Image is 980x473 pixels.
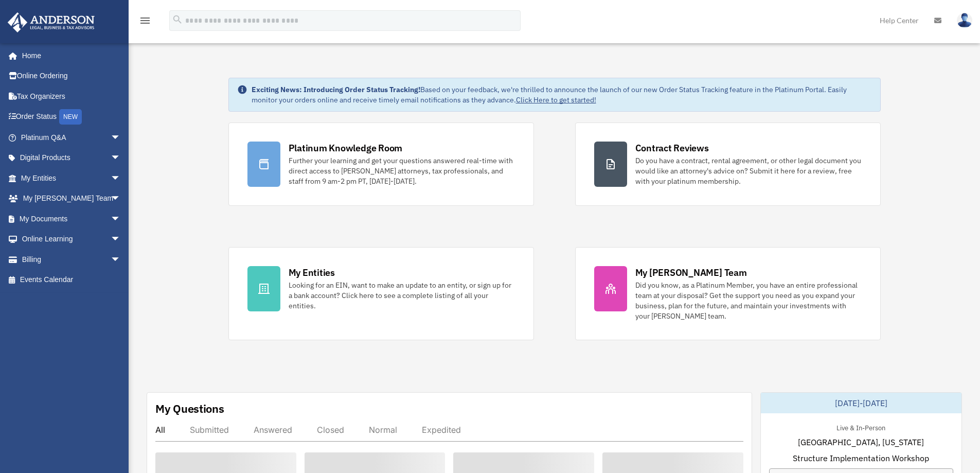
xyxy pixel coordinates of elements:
strong: Exciting News: Introducing Order Status Tracking! [252,85,420,94]
img: User Pic [957,13,972,28]
a: My Entitiesarrow_drop_down [7,168,136,188]
div: Further your learning and get your questions answered real-time with direct access to [PERSON_NAM... [289,155,515,186]
div: Submitted [190,425,229,435]
a: menu [139,18,151,27]
span: arrow_drop_down [111,229,131,250]
div: Closed [317,425,344,435]
a: Platinum Q&Aarrow_drop_down [7,127,136,148]
div: Expedited [422,425,461,435]
div: All [155,425,165,435]
div: Answered [254,425,292,435]
img: Anderson Advisors Platinum Portal [5,12,98,32]
a: Digital Productsarrow_drop_down [7,148,136,168]
a: Tax Organizers [7,86,136,107]
a: Online Ordering [7,66,136,86]
span: arrow_drop_down [111,208,131,230]
div: My [PERSON_NAME] Team [635,266,747,279]
div: Contract Reviews [635,142,709,154]
div: My Questions [155,401,224,416]
span: arrow_drop_down [111,127,131,148]
a: Order StatusNEW [7,107,136,128]
div: Live & In-Person [828,422,894,432]
a: Events Calendar [7,270,136,290]
div: Normal [369,425,397,435]
a: My [PERSON_NAME] Teamarrow_drop_down [7,188,136,209]
span: arrow_drop_down [111,188,131,209]
a: My [PERSON_NAME] Team Did you know, as a Platinum Member, you have an entire professional team at... [575,247,881,340]
div: [DATE]-[DATE] [761,393,961,413]
a: Online Learningarrow_drop_down [7,229,136,250]
span: arrow_drop_down [111,249,131,270]
div: Do you have a contract, rental agreement, or other legal document you would like an attorney's ad... [635,155,862,186]
div: Platinum Knowledge Room [289,142,403,154]
div: Based on your feedback, we're thrilled to announce the launch of our new Order Status Tracking fe... [252,84,872,105]
div: Did you know, as a Platinum Member, you have an entire professional team at your disposal? Get th... [635,280,862,321]
i: menu [139,14,151,27]
span: [GEOGRAPHIC_DATA], [US_STATE] [798,436,924,448]
div: My Entities [289,266,335,279]
span: arrow_drop_down [111,168,131,189]
a: Contract Reviews Do you have a contract, rental agreement, or other legal document you would like... [575,122,881,206]
a: Billingarrow_drop_down [7,249,136,270]
a: My Entities Looking for an EIN, want to make an update to an entity, or sign up for a bank accoun... [228,247,534,340]
i: search [172,14,183,25]
a: Click Here to get started! [516,95,596,104]
div: NEW [59,109,82,125]
span: arrow_drop_down [111,148,131,169]
a: Home [7,45,131,66]
span: Structure Implementation Workshop [793,452,929,464]
div: Looking for an EIN, want to make an update to an entity, or sign up for a bank account? Click her... [289,280,515,311]
a: My Documentsarrow_drop_down [7,208,136,229]
a: Platinum Knowledge Room Further your learning and get your questions answered real-time with dire... [228,122,534,206]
